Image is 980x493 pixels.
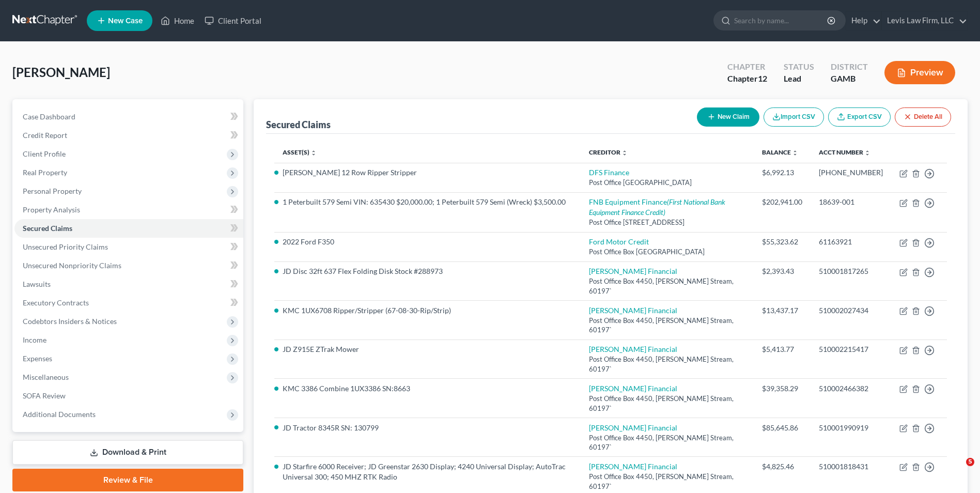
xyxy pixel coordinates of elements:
[697,107,759,127] button: New Claim
[23,335,46,344] span: Income
[23,205,80,214] span: Property Analysis
[589,433,745,452] div: Post Office Box 4450, [PERSON_NAME] Stream, 60197`
[23,261,121,270] span: Unsecured Nonpriority Claims
[283,167,572,178] li: [PERSON_NAME] 12 Row Ripper Stripper
[589,345,677,353] a: [PERSON_NAME] Financial
[14,294,243,312] a: Executory Contracts
[23,354,52,363] span: Expenses
[758,73,767,83] span: 12
[589,168,629,177] a: DFS Finance
[882,11,967,30] a: Levis Law Firm, LLC
[283,461,572,482] li: JD Starfire 6000 Receiver; JD Greenstar 2630 Display; 4240 Universal Display; AutoTrac Universal ...
[283,344,572,355] li: JD Z915E ZTrak Mower
[589,237,649,246] a: Ford Motor Credit
[589,178,745,188] div: Post Office [GEOGRAPHIC_DATA]
[819,383,883,394] div: 510002466382
[23,112,75,121] span: Case Dashboard
[762,148,798,156] a: Balance unfold_more
[155,11,199,30] a: Home
[589,306,677,315] a: [PERSON_NAME] Financial
[828,107,891,127] a: Export CSV
[283,266,572,276] li: JD Disc 32ft 637 Flex Folding Disk Stock #288973
[727,61,767,73] div: Chapter
[762,423,802,433] div: $85,645.86
[14,201,243,219] a: Property Analysis
[792,150,798,156] i: unfold_more
[14,275,243,294] a: Lawsuits
[14,238,243,256] a: Unsecured Priority Claims
[589,218,745,227] div: Post Office [STREET_ADDRESS]
[23,410,96,419] span: Additional Documents
[23,317,117,326] span: Codebtors Insiders & Notices
[589,472,745,491] div: Post Office Box 4450, [PERSON_NAME] Stream, 60197`
[589,423,677,432] a: [PERSON_NAME] Financial
[23,168,67,177] span: Real Property
[589,355,745,374] div: Post Office Box 4450, [PERSON_NAME] Stream, 60197`
[819,305,883,316] div: 510002027434
[12,469,243,491] a: Review & File
[14,107,243,126] a: Case Dashboard
[762,237,802,247] div: $55,323.62
[266,118,331,131] div: Secured Claims
[589,267,677,275] a: [PERSON_NAME] Financial
[23,187,82,195] span: Personal Property
[23,373,69,381] span: Miscellaneous
[762,305,802,316] div: $13,437.17
[23,242,108,251] span: Unsecured Priority Claims
[762,344,802,355] div: $5,413.77
[762,383,802,394] div: $39,358.29
[784,73,814,85] div: Lead
[589,276,745,296] div: Post Office Box 4450, [PERSON_NAME] Stream, 60197`
[23,224,72,233] span: Secured Claims
[12,65,110,80] span: [PERSON_NAME]
[784,61,814,73] div: Status
[23,280,51,288] span: Lawsuits
[283,383,572,394] li: KMC 3386 Combine 1UX3386 SN:8663
[23,131,67,140] span: Credit Report
[589,394,745,413] div: Post Office Box 4450, [PERSON_NAME] Stream, 60197`
[14,387,243,405] a: SOFA Review
[589,247,745,257] div: Post Office Box [GEOGRAPHIC_DATA]
[14,126,243,145] a: Credit Report
[945,458,970,483] iframe: Intercom live chat
[589,462,677,471] a: [PERSON_NAME] Financial
[283,197,572,207] li: 1 Peterbuilt 579 Semi VIN: 635430 $20,000.00; 1 Peterbuilt 579 Semi (Wreck) $3,500.00
[589,316,745,335] div: Post Office Box 4450, [PERSON_NAME] Stream, 60197`
[310,150,317,156] i: unfold_more
[831,61,868,73] div: District
[864,150,870,156] i: unfold_more
[589,148,628,156] a: Creditor unfold_more
[589,197,725,217] a: FNB Equipment Finance(First National Bank Equipment Finance Credit)
[734,11,829,30] input: Search by name...
[762,266,802,276] div: $2,393.43
[12,440,243,465] a: Download & Print
[819,148,870,156] a: Acct Number unfold_more
[819,167,883,178] div: [PHONE_NUMBER]
[895,107,951,127] button: Delete All
[199,11,267,30] a: Client Portal
[819,197,883,207] div: 18639-001
[283,423,572,433] li: JD Tractor 8345R SN: 130799
[283,237,572,247] li: 2022 Ford F350
[14,219,243,238] a: Secured Claims
[846,11,881,30] a: Help
[762,461,802,472] div: $4,825.46
[283,148,317,156] a: Asset(s) unfold_more
[23,149,66,158] span: Client Profile
[589,384,677,393] a: [PERSON_NAME] Financial
[23,391,66,400] span: SOFA Review
[727,73,767,85] div: Chapter
[762,197,802,207] div: $202,941.00
[23,298,89,307] span: Executory Contracts
[831,73,868,85] div: GAMB
[762,167,802,178] div: $6,992.13
[966,458,974,466] span: 5
[14,256,243,275] a: Unsecured Nonpriority Claims
[819,344,883,355] div: 510002215417
[621,150,628,156] i: unfold_more
[764,107,824,127] button: Import CSV
[819,237,883,247] div: 61163921
[108,17,143,25] span: New Case
[819,461,883,472] div: 510001818431
[283,305,572,316] li: KMC 1UX6708 Ripper/Stripper (67-08-30-Rip/Strip)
